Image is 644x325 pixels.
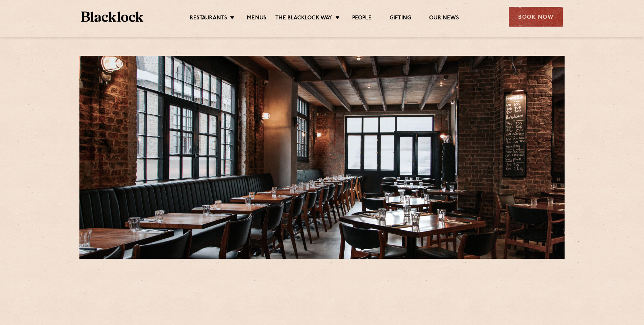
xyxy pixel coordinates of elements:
[390,15,411,23] a: Gifting
[247,15,266,23] a: Menus
[275,15,332,23] a: The Blacklock Way
[509,7,563,27] div: Book Now
[190,15,227,23] a: Restaurants
[81,12,143,22] img: BL_Textured_Logo-footer-cropped.svg
[352,15,372,23] a: People
[429,15,459,23] a: Our News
